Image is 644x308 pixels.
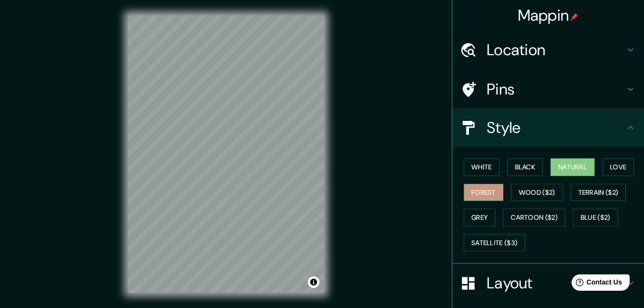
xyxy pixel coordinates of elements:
h4: Location [487,40,625,59]
button: Terrain ($2) [571,184,626,201]
button: White [464,158,500,176]
button: Blue ($2) [573,209,618,226]
button: Cartoon ($2) [503,209,565,226]
button: Natural [550,158,595,176]
h4: Pins [487,80,625,99]
canvas: Map [128,15,324,293]
button: Love [602,158,634,176]
h4: Mappin [518,6,579,25]
button: Wood ($2) [511,184,563,201]
button: Forest [464,184,503,201]
button: Toggle attribution [308,276,319,288]
div: Location [452,31,644,69]
h4: Style [487,118,625,137]
div: Style [452,108,644,147]
button: Black [507,158,543,176]
div: Pins [452,70,644,108]
button: Grey [464,209,495,226]
div: Layout [452,264,644,302]
img: pin-icon.png [571,13,578,21]
h4: Layout [487,273,625,293]
button: Satellite ($3) [464,234,525,252]
iframe: Help widget launcher [559,271,633,297]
